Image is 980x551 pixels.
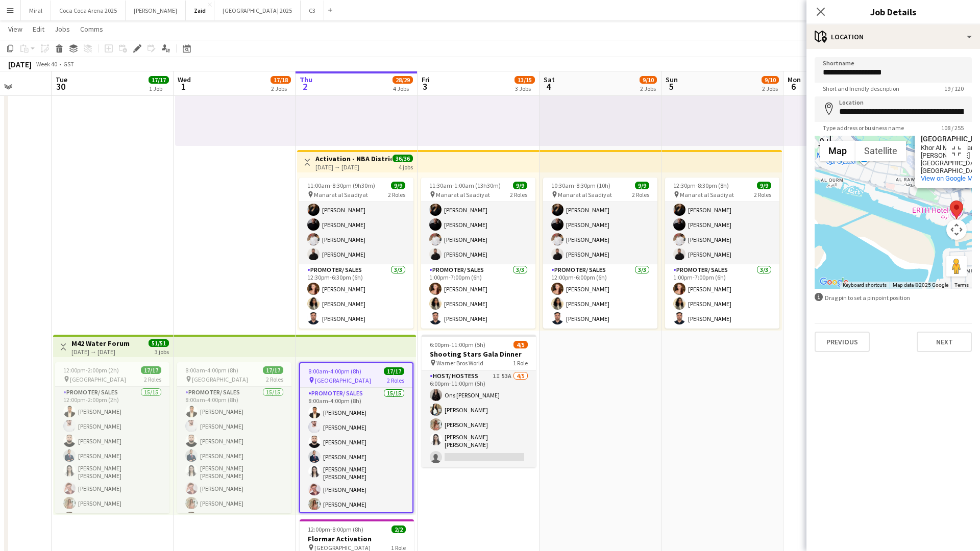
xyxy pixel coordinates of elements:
div: 1 Job [149,85,168,92]
app-card-role: [PERSON_NAME][PERSON_NAME][PERSON_NAME][PERSON_NAME][PERSON_NAME][PERSON_NAME] [665,156,779,264]
span: Tue [56,75,67,84]
span: 17/17 [141,366,161,374]
span: Map data ©2025 Google [893,282,948,288]
span: [GEOGRAPHIC_DATA] [70,375,126,383]
app-card-role: Host/ Hostess1I53A4/56:00pm-11:00pm (5h)Ons [PERSON_NAME][PERSON_NAME][PERSON_NAME][PERSON_NAME] ... [422,370,536,467]
div: Location [806,24,980,49]
div: 3 Jobs [515,85,534,92]
span: Wed [178,75,191,84]
div: 3 jobs [155,347,169,356]
span: Sun [666,75,678,84]
span: 2/2 [391,525,406,533]
span: 8:00am-4:00pm (8h) [308,367,361,375]
button: Previous [815,332,870,352]
span: 3 [420,81,430,92]
app-card-role: Promoter/ Sales3/31:00pm-7:00pm (6h)[PERSON_NAME][PERSON_NAME][PERSON_NAME] [421,264,535,329]
span: 13/15 [514,76,535,84]
span: Edit [33,24,44,34]
span: Manarat al Saadiyat [680,191,734,198]
div: 12:30pm-8:30pm (8h)9/9 Manarat al Saadiyat2 Roles[PERSON_NAME][PERSON_NAME][PERSON_NAME][PERSON_N... [665,178,779,329]
h3: Job Details [806,5,980,18]
button: Show street map [820,141,855,161]
img: Google [817,275,851,289]
span: 11:30am-1:00am (13h30m) (Sat) [429,182,513,189]
span: 2 Roles [266,375,283,383]
span: 2 Roles [387,377,404,384]
button: Drag Pegman onto the map to open Street View [946,256,967,277]
app-job-card: 11:30am-1:00am (13h30m) (Sat)9/9 Manarat al Saadiyat2 Roles[PERSON_NAME][PERSON_NAME][PERSON_NAME... [421,178,535,329]
app-card-role: Promoter/ Sales3/31:00pm-7:00pm (6h)[PERSON_NAME][PERSON_NAME][PERSON_NAME] [665,264,779,329]
button: Toggle fullscreen view [946,141,967,161]
app-job-card: 12:00pm-2:00pm (2h)17/17 [GEOGRAPHIC_DATA]2 RolesPromoter/ Sales15/1512:00pm-2:00pm (2h)[PERSON_N... [55,362,169,513]
app-job-card: 6:00pm-11:00pm (5h)4/5Shooting Stars Gala Dinner Warner Bros World1 RoleHost/ Hostess1I53A4/56:00... [422,335,536,467]
span: Jobs [55,24,70,34]
button: Zaid [186,1,214,20]
span: 5 [664,81,678,92]
span: 2 Roles [510,191,527,198]
span: 108 / 255 [933,124,972,132]
span: 17/18 [271,76,291,84]
span: 6 [786,81,801,92]
span: 2 Roles [144,375,161,383]
app-card-role: [PERSON_NAME][PERSON_NAME][PERSON_NAME][PERSON_NAME][PERSON_NAME][PERSON_NAME] [543,156,657,264]
app-card-role: Promoter/ Sales3/312:30pm-6:30pm (6h)[PERSON_NAME][PERSON_NAME][PERSON_NAME] [299,264,413,329]
button: Miral [21,1,51,20]
span: 1 [176,81,191,92]
div: 10:30am-8:30pm (10h)9/9 Manarat al Saadiyat2 Roles[PERSON_NAME][PERSON_NAME][PERSON_NAME][PERSON_... [543,178,657,329]
button: Next [917,332,972,352]
span: 19 / 120 [936,85,972,92]
app-card-role: Promoter/ Sales3/312:00pm-6:00pm (6h)[PERSON_NAME][PERSON_NAME][PERSON_NAME] [543,264,657,329]
div: 2 Jobs [640,85,656,92]
span: View [8,24,22,34]
span: 17/17 [149,76,169,84]
span: 12:00pm-2:00pm (2h) [63,366,119,374]
span: [GEOGRAPHIC_DATA] [315,377,371,384]
button: Map camera controls [946,219,967,240]
span: Manarat al Saadiyat [558,191,612,198]
a: Comms [76,22,107,36]
span: 2 Roles [388,191,405,198]
span: 4 [542,81,555,92]
span: Mon [788,75,801,84]
div: Drag pin to set a pinpoint position [815,293,972,303]
app-card-role: [PERSON_NAME][PERSON_NAME][PERSON_NAME][PERSON_NAME][PERSON_NAME][PERSON_NAME] [421,156,535,264]
span: 9/9 [391,182,405,189]
span: Short and friendly description [815,85,908,92]
app-card-role: [PERSON_NAME][PERSON_NAME][PERSON_NAME][PERSON_NAME][PERSON_NAME][PERSON_NAME] [299,156,413,264]
span: Thu [300,75,312,84]
button: Keyboard shortcuts [843,282,887,289]
div: 8:00am-4:00pm (8h)17/17 [GEOGRAPHIC_DATA]2 RolesPromoter/ Sales15/158:00am-4:00pm (8h)[PERSON_NAM... [177,362,291,513]
span: 36/36 [393,155,413,162]
h3: Shooting Stars Gala Dinner [422,349,536,359]
span: 17/17 [384,367,404,375]
span: [GEOGRAPHIC_DATA] [192,375,248,383]
h3: M42 Water Forum [71,339,130,348]
span: Comms [80,24,103,34]
a: Open this area in Google Maps (opens a new window) [817,275,851,289]
span: Week 40 [34,60,59,68]
span: 28/29 [393,76,413,84]
span: 2 [298,81,312,92]
span: 12:30pm-8:30pm (8h) [673,182,729,189]
span: 9/9 [635,182,649,189]
app-job-card: 11:00am-8:30pm (9h30m)9/9 Manarat al Saadiyat2 Roles[PERSON_NAME][PERSON_NAME][PERSON_NAME][PERSO... [299,178,413,329]
div: [DATE] [8,59,32,69]
div: [DATE] → [DATE] [315,163,391,171]
button: Show satellite imagery [855,141,906,161]
div: 4 jobs [399,162,413,171]
button: [PERSON_NAME] [126,1,186,20]
span: 2 Roles [754,191,771,198]
h3: Activation - NBA District [315,154,391,163]
span: Manarat al Saadiyat [314,191,368,198]
app-job-card: 8:00am-4:00pm (8h)17/17 [GEOGRAPHIC_DATA]2 RolesPromoter/ Sales15/158:00am-4:00pm (8h)[PERSON_NAM... [299,362,413,513]
span: 30 [54,81,67,92]
button: [GEOGRAPHIC_DATA] 2025 [214,1,301,20]
div: 4 Jobs [393,85,412,92]
span: 11:00am-8:30pm (9h30m) [307,182,375,189]
span: 9/9 [513,182,527,189]
span: 8:00am-4:00pm (8h) [185,366,238,374]
span: Warner Bros World [436,359,483,367]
